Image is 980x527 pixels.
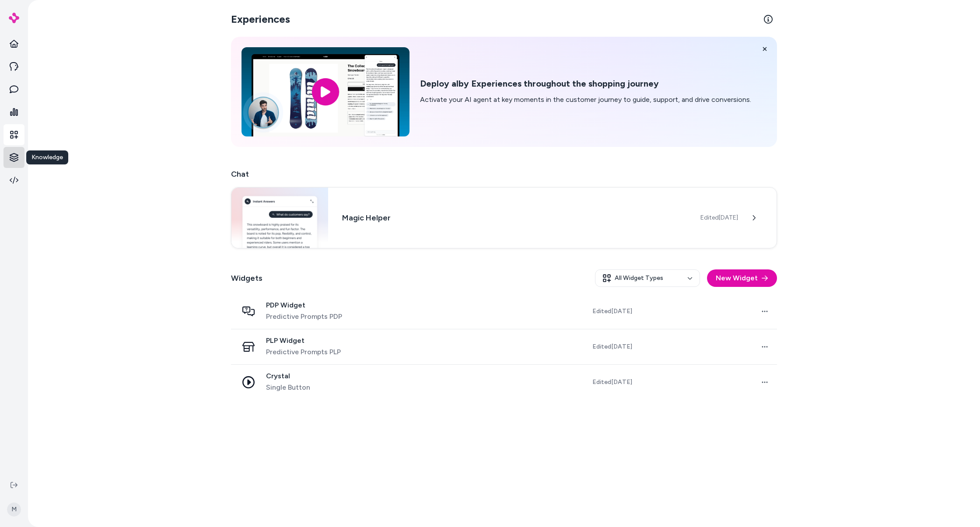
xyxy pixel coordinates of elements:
span: M [7,503,21,517]
button: New Widget [707,269,777,287]
img: alby Logo [9,13,19,23]
h2: Deploy alby Experiences throughout the shopping journey [420,78,751,89]
span: Predictive Prompts PLP [266,347,341,357]
button: All Widget Types [595,269,700,287]
span: Edited [DATE] [592,307,632,316]
span: Edited [DATE] [592,342,632,351]
h2: Chat [231,168,777,180]
span: PDP Widget [266,301,342,310]
p: Activate your AI agent at key moments in the customer journey to guide, support, and drive conver... [420,94,751,105]
span: Edited [DATE] [700,213,738,222]
span: Predictive Prompts PDP [266,311,342,322]
span: PLP Widget [266,336,341,345]
span: Edited [DATE] [592,378,632,387]
h2: Widgets [231,272,262,284]
h3: Magic Helper [342,212,686,224]
h2: Experiences [231,12,290,26]
img: Chat widget [231,188,328,248]
span: Crystal [266,372,310,380]
button: M [5,496,23,524]
span: Single Button [266,382,310,393]
a: Chat widgetMagic HelperEdited[DATE] [231,187,777,248]
div: Knowledge [26,150,68,164]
